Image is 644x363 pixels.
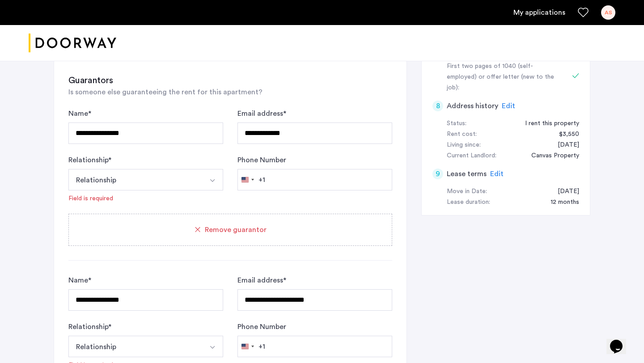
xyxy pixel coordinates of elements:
a: Cazamio logo [29,26,116,60]
span: Edit [490,170,504,177]
img: arrow [209,344,216,351]
div: 08/30/2024 [549,140,579,151]
img: arrow [209,177,216,184]
span: Edit [502,102,515,110]
div: Rent cost: [447,129,477,140]
div: 12 months [542,197,579,208]
div: AS [601,5,615,20]
label: Relationship * [68,155,111,165]
div: Canvas Property [522,151,579,161]
button: Selected country [238,336,265,357]
div: Status: [447,118,466,129]
label: Phone Number [237,155,286,165]
div: First two pages of 1040 (self-employed) or offer letter (new to the job): [447,61,559,93]
div: Living since: [447,140,481,151]
div: +1 [258,341,265,352]
div: 9 [432,169,443,179]
span: Remove guarantor [205,224,267,235]
button: Select option [68,169,202,190]
a: Favorites [578,7,589,18]
label: Phone Number [237,321,286,332]
label: Relationship * [68,321,111,332]
div: Current Landlord: [447,151,496,161]
button: Select option [68,336,202,357]
div: $3,550 [550,129,579,140]
div: I rent this property [516,118,579,129]
div: Move in Date: [447,186,487,197]
div: 8 [432,101,443,111]
h3: Guarantors [68,74,392,87]
button: Select option [202,169,223,190]
iframe: chat widget [606,327,635,354]
a: My application [513,7,565,18]
label: Email address * [237,108,286,119]
h5: Address history [447,101,498,111]
label: Name * [68,108,91,119]
div: Field is required [68,194,113,203]
div: 09/01/2025 [549,186,579,197]
div: Lease duration: [447,197,490,208]
label: Name * [68,275,91,286]
div: +1 [258,174,265,185]
button: Selected country [238,169,265,190]
button: Select option [202,336,223,357]
img: logo [29,26,116,60]
label: Email address * [237,275,286,286]
span: Is someone else guaranteeing the rent for this apartment? [68,89,263,96]
h5: Lease terms [447,169,487,179]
